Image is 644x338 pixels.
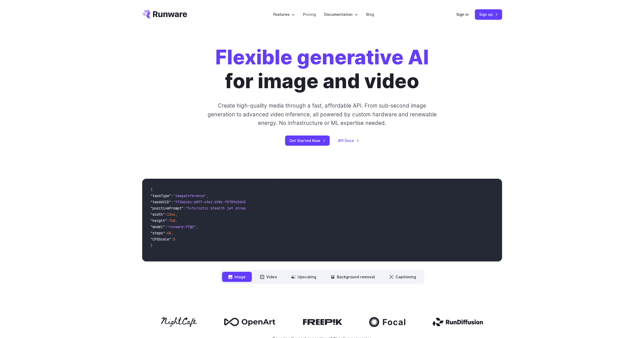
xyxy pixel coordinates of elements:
[175,212,177,217] span: ,
[175,218,177,223] span: ,
[165,212,167,217] span: :
[150,237,171,242] span: "CFGScale"
[196,224,198,229] span: ,
[165,224,167,229] span: :
[142,10,187,18] a: Go to /
[324,11,358,17] label: Documentation
[254,272,283,282] button: Video
[167,224,196,229] span: "runware:97@2"
[273,11,295,17] label: Features
[366,11,374,17] a: Blog
[186,206,374,211] span: "Futuristic stealth jet streaking through a neon-lit cityscape with glowing purple exhaust"
[207,101,437,127] p: Create high-quality media through a fast, affordable API. From sub-second image generation to adv...
[184,206,186,211] span: :
[150,200,171,204] span: "taskUUID"
[167,218,169,223] span: :
[215,45,429,69] strong: Flexible generative AI
[338,138,359,144] a: API Docs
[206,193,208,198] span: ,
[475,9,502,19] a: Sign up
[285,136,330,146] a: Get Started Now
[150,187,153,192] span: {
[383,272,422,282] button: Captioning
[324,272,381,282] button: Background removal
[169,218,175,223] span: 768
[171,193,173,198] span: :
[150,243,153,248] span: }
[215,46,429,93] h1: for image and video
[456,11,469,17] a: Sign in
[167,231,171,235] span: 40
[165,231,167,235] span: :
[173,237,175,242] span: 5
[173,193,206,198] span: "imageInference"
[171,231,173,235] span: ,
[150,218,167,223] span: "height"
[303,11,316,17] a: Pricing
[171,237,173,242] span: :
[167,212,175,217] span: 1344
[285,272,322,282] button: Upscaling
[150,206,184,211] span: "positivePrompt"
[173,200,252,204] span: "7f3ebcb6-b897-49e1-b98c-f5789d2d40d7"
[150,212,165,217] span: "width"
[150,224,165,229] span: "model"
[171,200,173,204] span: :
[150,193,171,198] span: "taskType"
[222,272,252,282] button: Image
[150,231,165,235] span: "steps"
